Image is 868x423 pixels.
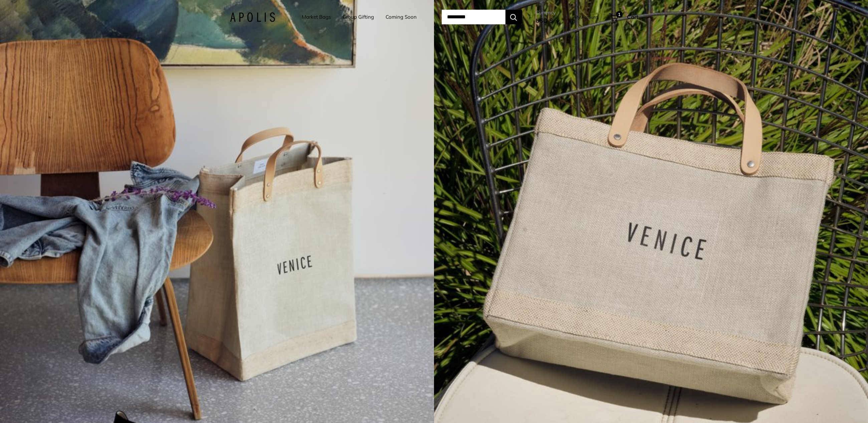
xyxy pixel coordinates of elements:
[535,15,560,26] button: USD $
[343,12,374,22] a: Group Gifting
[302,12,331,22] a: Market Bags
[574,13,598,21] a: My Account
[535,17,553,24] span: USD $
[627,13,638,20] span: Cart
[230,12,275,22] img: Apolis
[535,8,560,17] span: Currency
[610,12,638,22] a: 1 Cart
[616,11,622,18] span: 1
[386,12,417,22] a: Coming Soon
[505,10,522,24] button: Search
[442,10,505,24] input: Search...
